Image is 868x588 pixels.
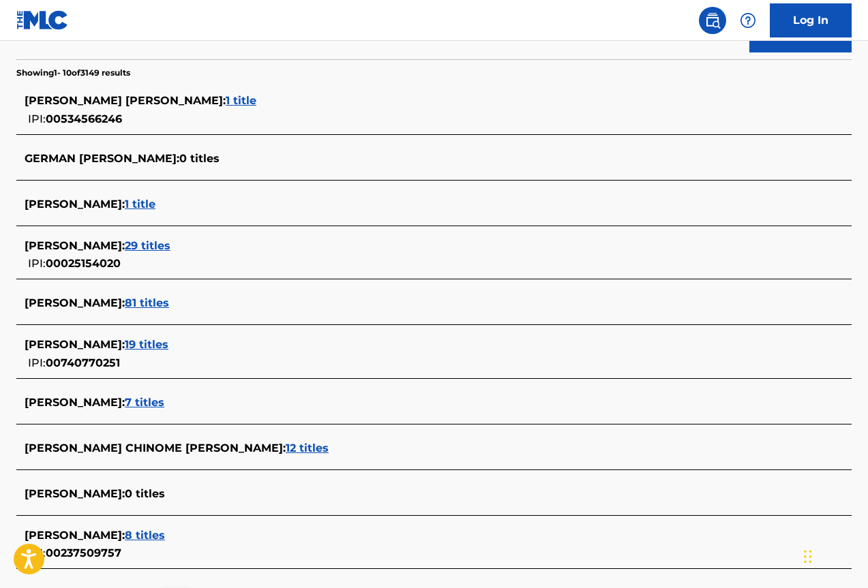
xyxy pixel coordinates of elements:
[28,356,46,369] span: IPI:
[804,536,812,577] div: Arrastrar
[25,442,286,454] span: [PERSON_NAME] CHINOME [PERSON_NAME] :
[25,529,125,542] span: [PERSON_NAME] :
[46,356,120,369] span: 00740770251
[125,529,165,542] span: 8 titles
[699,7,726,34] a: Public Search
[25,94,226,107] span: [PERSON_NAME] [PERSON_NAME] :
[770,3,852,37] a: Log In
[16,67,130,79] p: Showing 1 - 10 of 3149 results
[179,152,220,165] span: 0 titles
[125,239,170,252] span: 29 titles
[28,257,46,270] span: IPI:
[25,239,125,252] span: [PERSON_NAME] :
[25,487,125,500] span: [PERSON_NAME] :
[286,442,329,454] span: 12 titles
[125,338,168,351] span: 19 titles
[25,296,125,309] span: [PERSON_NAME] :
[125,296,169,309] span: 81 titles
[28,112,46,125] span: IPI:
[704,12,721,29] img: search
[734,7,762,34] div: Help
[25,396,125,409] span: [PERSON_NAME] :
[800,523,868,588] div: Widget de chat
[46,257,121,270] span: 00025154020
[226,94,256,107] span: 1 title
[25,152,179,165] span: GERMAN [PERSON_NAME] :
[125,396,164,409] span: 7 titles
[800,523,868,588] iframe: Chat Widget
[125,487,165,500] span: 0 titles
[46,546,121,559] span: 00237509757
[25,338,125,351] span: [PERSON_NAME] :
[16,10,69,30] img: MLC Logo
[25,198,125,211] span: [PERSON_NAME] :
[125,198,155,211] span: 1 title
[740,12,756,29] img: help
[46,112,122,125] span: 00534566246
